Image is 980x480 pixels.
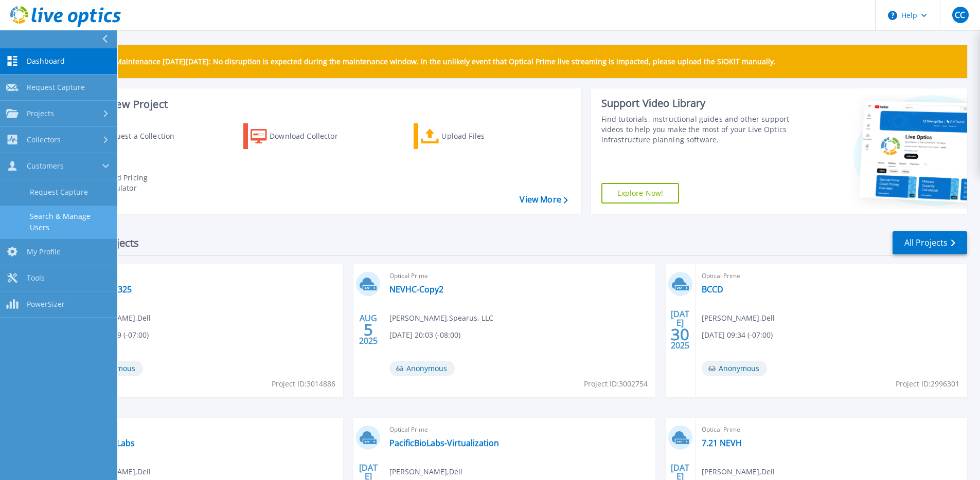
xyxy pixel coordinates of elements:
span: Anonymous [702,361,767,376]
a: NEVHC-Copy2 [389,284,443,294]
span: My Profile [27,247,61,256]
span: [PERSON_NAME] , Spearus, LLC [389,312,493,324]
a: PacificBioLabs-Virtualization [389,438,499,448]
span: Optical Prime [389,270,649,282]
span: [DATE] 20:03 (-08:00) [389,329,460,341]
a: View More [520,195,567,205]
span: Optical Prime [389,424,649,435]
a: Download Collector [243,123,358,149]
span: Project ID: 2996301 [896,378,959,390]
span: Anonymous [389,361,455,376]
span: 30 [671,330,689,339]
span: Request Capture [27,83,85,92]
div: [DATE] 2025 [670,311,690,348]
a: Request a Collection [73,123,188,149]
div: AUG 2025 [359,311,378,348]
a: Cloud Pricing Calculator [73,170,188,196]
a: All Projects [893,231,967,254]
a: BCCD [702,284,723,294]
a: Explore Now! [601,183,680,204]
span: [DATE] 09:34 (-07:00) [702,329,773,341]
span: [PERSON_NAME] , Dell [389,466,462,477]
h3: Start a New Project [73,99,567,110]
div: Upload Files [441,126,524,146]
p: Scheduled Maintenance [DATE][DATE]: No disruption is expected during the maintenance window. In t... [77,58,776,66]
span: Project ID: 3014886 [272,378,335,390]
span: [PERSON_NAME] , Dell [702,312,775,324]
span: 5 [364,325,373,334]
a: 7.21 NEVH [702,438,742,448]
span: PowerSizer [27,300,65,309]
span: Optical Prime [78,424,337,435]
div: Download Collector [270,126,352,146]
div: Request a Collection [102,126,185,146]
span: Customers [27,161,64,171]
span: Optical Prime [702,270,961,282]
span: [PERSON_NAME] , Dell [702,466,775,477]
span: Projects [27,109,54,118]
span: Optical Prime [78,270,337,282]
span: CC [955,11,965,19]
div: Find tutorials, instructional guides and other support videos to help you make the most of your L... [601,114,793,145]
a: Upload Files [414,123,528,149]
span: Tools [27,273,45,283]
span: Collectors [27,135,61,144]
span: Dashboard [27,57,65,66]
div: Support Video Library [601,97,793,110]
div: Cloud Pricing Calculator [101,173,183,193]
span: Project ID: 3002754 [584,378,648,390]
span: Optical Prime [702,424,961,435]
